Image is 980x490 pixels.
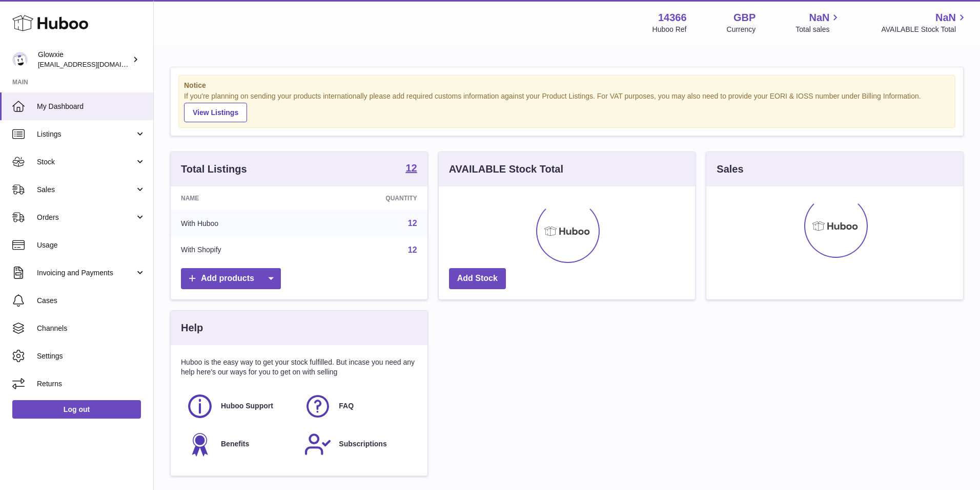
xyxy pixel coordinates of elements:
[221,439,249,449] span: Benefits
[37,129,135,139] span: Listings
[309,186,427,210] th: Quantity
[935,11,956,25] span: NaN
[405,163,417,173] strong: 12
[37,157,135,167] span: Stock
[652,25,687,34] div: Huboo Ref
[38,50,130,69] div: Glowxie
[184,103,247,122] a: View Listings
[37,351,146,361] span: Settings
[12,400,141,419] a: Log out
[37,296,146,306] span: Cases
[881,25,968,34] span: AVAILABLE Stock Total
[809,11,829,25] span: NaN
[37,213,135,222] span: Orders
[408,246,417,254] a: 12
[184,81,950,90] strong: Notice
[339,401,354,411] span: FAQ
[717,162,743,176] h3: Sales
[405,163,417,175] a: 12
[658,11,687,25] strong: 14366
[37,102,146,111] span: My Dashboard
[186,430,294,458] a: Benefits
[408,219,417,228] a: 12
[12,52,28,67] img: internalAdmin-14366@internal.huboo.com
[795,11,841,34] a: NaN Total sales
[181,162,247,176] h3: Total Listings
[37,240,146,250] span: Usage
[184,91,950,122] div: If you're planning on sending your products internationally please add required customs informati...
[186,392,294,420] a: Huboo Support
[221,401,273,411] span: Huboo Support
[449,162,563,176] h3: AVAILABLE Stock Total
[37,379,146,389] span: Returns
[181,268,281,289] a: Add products
[181,321,203,335] h3: Help
[339,439,386,449] span: Subscriptions
[171,237,309,263] td: With Shopify
[37,185,135,195] span: Sales
[171,210,309,237] td: With Huboo
[181,357,417,377] p: Huboo is the easy way to get your stock fulfilled. But incase you need any help here's our ways f...
[881,11,968,34] a: NaN AVAILABLE Stock Total
[795,25,841,34] span: Total sales
[171,186,309,210] th: Name
[449,268,506,289] a: Add Stock
[733,11,756,25] strong: GBP
[304,392,412,420] a: FAQ
[38,60,151,68] span: [EMAIL_ADDRESS][DOMAIN_NAME]
[304,430,412,458] a: Subscriptions
[37,324,146,333] span: Channels
[727,25,756,34] div: Currency
[37,268,135,278] span: Invoicing and Payments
